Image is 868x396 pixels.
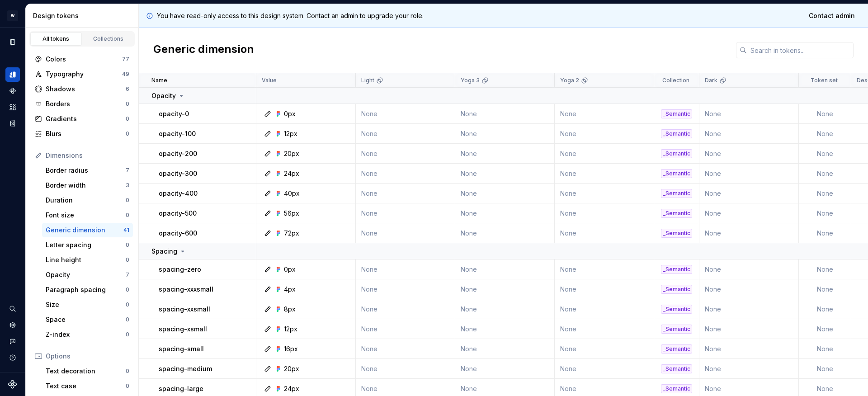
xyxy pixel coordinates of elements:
td: None [699,164,799,184]
div: _Semantic [661,344,692,354]
p: spacing-large [159,384,203,393]
td: None [799,359,851,379]
a: Blurs0 [31,127,133,141]
td: None [555,259,654,279]
a: Space0 [42,312,133,327]
div: 72px [284,229,299,238]
a: Generic dimension41 [42,223,133,237]
a: Typography49 [31,67,133,81]
p: spacing-xsmall [159,325,207,334]
p: opacity-300 [159,169,197,178]
p: Yoga 3 [461,77,480,84]
p: opacity-600 [159,229,197,238]
div: 7 [126,271,129,278]
a: Border radius7 [42,163,133,178]
div: Z-index [46,330,126,339]
td: None [699,299,799,319]
a: Storybook stories [5,116,20,131]
div: Border radius [46,166,126,175]
div: _Semantic [661,265,692,274]
div: Paragraph spacing [46,285,126,294]
td: None [356,184,455,203]
td: None [455,203,555,223]
td: None [455,319,555,339]
div: _Semantic [661,149,692,158]
td: None [455,104,555,124]
a: Documentation [5,35,20,49]
td: None [699,124,799,144]
td: None [799,279,851,299]
div: 0 [126,100,129,108]
div: Design tokens [5,67,20,82]
p: Collection [662,77,689,84]
div: Design tokens [33,11,135,20]
td: None [699,144,799,164]
div: Border width [46,181,126,190]
p: Opacity [151,91,176,100]
button: Search ⌘K [5,302,20,316]
p: Spacing [151,247,177,256]
td: None [555,203,654,223]
a: Shadows6 [31,82,133,96]
td: None [555,359,654,379]
a: Font size0 [42,208,133,222]
td: None [699,279,799,299]
a: Settings [5,318,20,332]
td: None [555,223,654,243]
div: Colors [46,55,122,64]
div: 12px [284,129,297,138]
p: Value [262,77,277,84]
div: Duration [46,196,126,205]
div: 24px [284,384,299,393]
div: Blurs [46,129,126,138]
td: None [799,203,851,223]
td: None [799,124,851,144]
div: 40px [284,189,300,198]
td: None [555,319,654,339]
td: None [555,184,654,203]
a: Line height0 [42,253,133,267]
a: Colors77 [31,52,133,66]
a: Paragraph spacing0 [42,283,133,297]
button: W [2,6,24,25]
div: Options [46,352,129,361]
div: Typography [46,70,122,79]
div: 0 [126,115,129,123]
p: spacing-medium [159,364,212,373]
td: None [356,279,455,299]
td: None [555,164,654,184]
td: None [455,359,555,379]
div: _Semantic [661,229,692,238]
td: None [799,339,851,359]
h2: Generic dimension [153,42,254,58]
div: Font size [46,211,126,220]
td: None [455,223,555,243]
div: Line height [46,255,126,264]
td: None [699,359,799,379]
td: None [799,144,851,164]
td: None [555,279,654,299]
div: 0 [126,256,129,264]
td: None [455,144,555,164]
div: 0 [126,331,129,338]
div: 0 [126,301,129,308]
div: Dimensions [46,151,129,160]
p: You have read-only access to this design system. Contact an admin to upgrade your role. [157,11,424,20]
div: 4px [284,285,296,294]
input: Search in tokens... [747,42,854,58]
p: Dark [705,77,717,84]
div: All tokens [33,35,79,42]
span: Contact admin [809,11,855,20]
a: Gradients0 [31,112,133,126]
a: Contact admin [803,8,861,24]
td: None [455,339,555,359]
div: Text decoration [46,367,126,376]
div: 56px [284,209,299,218]
div: 0 [126,316,129,323]
td: None [799,319,851,339]
div: 0 [126,368,129,375]
div: 0px [284,265,296,274]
